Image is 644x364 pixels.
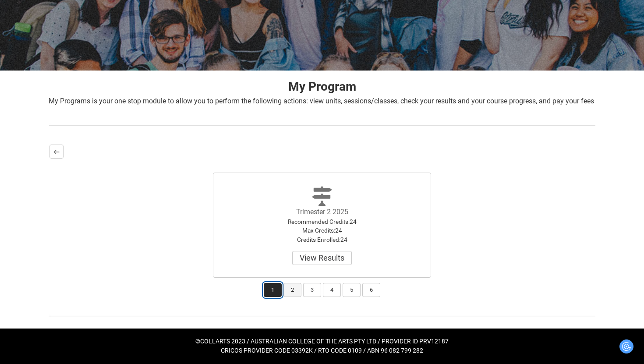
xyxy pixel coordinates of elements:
div: Recommended Credits : 24 [273,217,371,226]
button: 1 [264,283,282,297]
button: 5 [343,283,361,297]
div: Max Credits : 24 [273,226,371,235]
button: 6 [362,283,380,297]
span: My Programs is your one stop module to allow you to perform the following actions: view units, se... [49,97,594,105]
button: Back [50,145,64,159]
button: 3 [303,283,321,297]
div: Credits Enrolled : 24 [273,235,371,244]
strong: My Program [288,79,356,94]
img: REDU_GREY_LINE [49,120,595,130]
label: Trimester 2 2025 [296,208,348,216]
button: Trimester 2 2025Recommended Credits:24Max Credits:24Credits Enrolled:24 [292,251,352,265]
button: 2 [283,283,301,297]
button: 4 [323,283,341,297]
img: REDU_GREY_LINE [49,312,595,321]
